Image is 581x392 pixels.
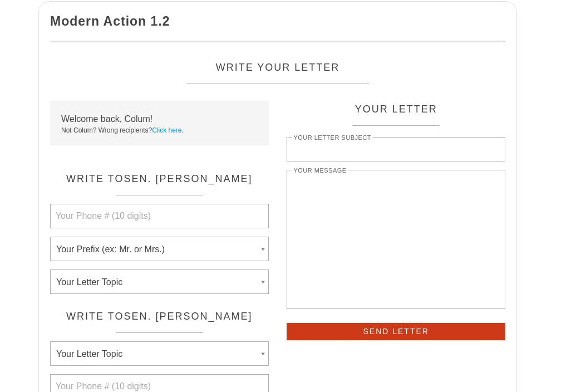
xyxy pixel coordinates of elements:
h4: Write To [50,170,269,204]
a: Click here [152,126,181,134]
h4: Your Letter [287,101,505,134]
h4: Write To [50,308,269,341]
small: Not Colum? Wrong recipients? . [61,126,184,134]
label: Your Letter Subject [292,132,373,143]
h4: Write Your Letter [50,59,505,92]
h2: Modern Action 1.2 [50,13,505,42]
input: Your Phone # (10 digits) [50,204,269,228]
div: Welcome back, Colum! [61,112,258,126]
span: Sen. [PERSON_NAME] [124,311,252,322]
input: Your Letter Subject [287,137,505,161]
label: Your Message [292,165,348,176]
span: Sen. [PERSON_NAME] [124,173,252,184]
input: Send Letter [287,323,505,340]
